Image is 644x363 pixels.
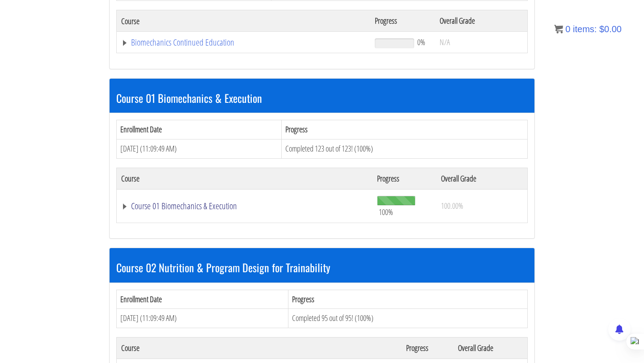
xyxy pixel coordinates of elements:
span: $ [599,24,604,34]
td: 100.00% [436,189,528,223]
bdi: 0.00 [599,24,622,34]
a: 0 items: $0.00 [554,24,622,34]
th: Progress [373,168,436,189]
th: Overall Grade [453,337,527,359]
th: Progress [402,337,453,359]
td: Completed 123 out of 123! (100%) [282,139,528,158]
span: 100% [379,207,393,217]
th: Enrollment Date [117,290,288,309]
th: Course [117,337,402,359]
th: Course [117,168,373,189]
h3: Course 01 Biomechanics & Execution [116,92,528,104]
span: items: [573,24,597,34]
td: N/A [435,32,527,53]
th: Overall Grade [435,10,527,32]
th: Course [117,10,370,32]
th: Progress [370,10,435,32]
td: [DATE] (11:09:49 AM) [117,139,282,158]
th: Progress [288,290,528,309]
th: Enrollment Date [117,120,282,139]
span: 0 [565,24,570,34]
a: Biomechanics Continued Education [121,38,366,47]
h3: Course 02 Nutrition & Program Design for Trainability [116,262,528,273]
a: Course 01 Biomechanics & Execution [121,202,368,211]
td: Completed 95 out of 95! (100%) [288,309,528,328]
img: icon11.png [554,25,563,34]
span: 0% [417,37,425,47]
td: [DATE] (11:09:49 AM) [117,309,288,328]
th: Overall Grade [436,168,528,189]
th: Progress [282,120,528,139]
